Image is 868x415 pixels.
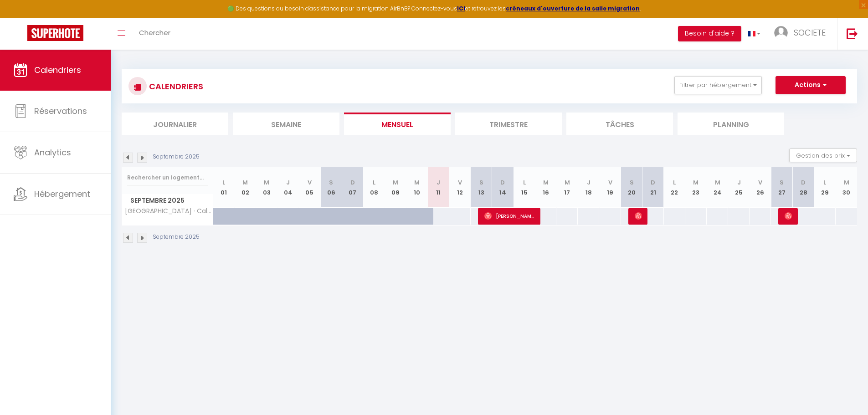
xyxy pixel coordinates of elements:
img: logout [847,28,858,39]
li: Tâches [566,113,673,135]
th: 22 [664,167,685,208]
span: [PERSON_NAME] [635,207,642,225]
th: 21 [642,167,664,208]
li: Mensuel [344,113,451,135]
span: Septembre 2025 [122,194,213,207]
th: 19 [599,167,621,208]
abbr: M [844,178,849,187]
th: 30 [836,167,857,208]
th: 15 [514,167,535,208]
span: Calendriers [34,64,81,76]
input: Rechercher un logement... [127,169,208,186]
th: 16 [535,167,556,208]
th: 06 [320,167,342,208]
th: 18 [578,167,599,208]
abbr: M [393,178,398,187]
abbr: S [630,178,634,187]
th: 11 [428,167,449,208]
th: 13 [471,167,492,208]
th: 07 [342,167,363,208]
th: 28 [792,167,814,208]
a: Chercher [132,18,177,50]
th: 12 [449,167,471,208]
abbr: M [242,178,248,187]
a: ... SOCIETE [767,18,837,50]
abbr: L [673,178,676,187]
th: 08 [363,167,385,208]
abbr: M [414,178,420,187]
abbr: S [780,178,784,187]
img: Super Booking [27,25,83,41]
abbr: V [608,178,612,187]
th: 04 [277,167,299,208]
a: créneaux d'ouverture de la salle migration [506,5,640,12]
th: 17 [556,167,578,208]
button: Filtrer par hébergement [674,76,762,94]
abbr: J [286,178,290,187]
th: 05 [299,167,320,208]
abbr: M [565,178,570,187]
th: 23 [685,167,707,208]
abbr: D [651,178,655,187]
abbr: L [523,178,526,187]
img: ... [774,26,788,40]
abbr: L [222,178,225,187]
abbr: D [350,178,355,187]
th: 02 [235,167,256,208]
li: Semaine [233,113,339,135]
button: Actions [776,76,846,94]
th: 20 [621,167,642,208]
abbr: M [543,178,549,187]
abbr: L [373,178,375,187]
span: SOCIETE [794,27,826,38]
abbr: M [715,178,720,187]
abbr: V [308,178,312,187]
th: 01 [213,167,235,208]
span: [PERSON_NAME] [484,207,534,225]
span: Hébergement [34,188,90,200]
abbr: S [479,178,483,187]
abbr: V [458,178,462,187]
abbr: V [758,178,762,187]
p: Septembre 2025 [153,153,200,161]
th: 24 [707,167,728,208]
abbr: M [693,178,699,187]
abbr: S [329,178,333,187]
abbr: L [823,178,826,187]
button: Gestion des prix [789,149,857,162]
th: 14 [492,167,514,208]
abbr: J [737,178,741,187]
th: 29 [814,167,836,208]
abbr: D [801,178,806,187]
button: Besoin d'aide ? [678,26,741,41]
th: 10 [406,167,427,208]
abbr: M [264,178,269,187]
th: 03 [256,167,277,208]
th: 27 [771,167,792,208]
span: [GEOGRAPHIC_DATA] · Calme & Cure - Proximité Thermes [123,208,215,215]
th: 26 [750,167,771,208]
abbr: J [437,178,440,187]
span: [PERSON_NAME] [785,207,792,225]
span: Réservations [34,105,87,117]
li: Journalier [122,113,228,135]
abbr: D [500,178,505,187]
th: 25 [728,167,750,208]
p: Septembre 2025 [153,233,200,241]
a: ICI [457,5,465,12]
span: Chercher [139,28,170,37]
abbr: J [587,178,591,187]
li: Trimestre [455,113,562,135]
span: Analytics [34,147,71,158]
li: Planning [678,113,784,135]
th: 09 [385,167,406,208]
h3: CALENDRIERS [147,76,203,97]
button: Ouvrir le widget de chat LiveChat [7,4,35,31]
